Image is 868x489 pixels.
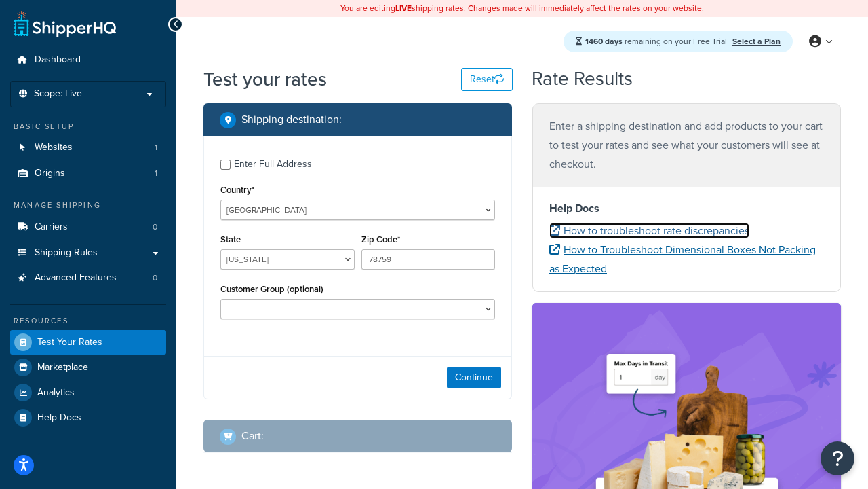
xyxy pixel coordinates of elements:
[395,2,412,14] b: LIVE
[549,242,816,276] a: How to Troubleshoot Dimensional Boxes Not Packing as Expected
[585,35,623,48] strong: 1460 days
[155,142,157,153] span: 1
[155,168,157,179] span: 1
[35,221,68,233] span: Carriers
[35,168,65,179] span: Origins
[10,266,166,291] li: Advanced Features
[585,35,729,48] span: remaining on your Free Trial
[153,221,157,233] span: 0
[10,405,166,430] a: Help Docs
[461,68,513,91] button: Reset
[220,234,241,244] label: State
[549,223,749,238] a: How to troubleshoot rate discrepancies
[10,200,166,211] div: Manage Shipping
[241,113,342,126] h2: Shipping destination :
[35,247,98,259] span: Shipping Rules
[10,215,166,240] a: Carriers0
[220,160,231,170] input: Enter Full Address
[10,380,166,405] a: Analytics
[10,121,166,132] div: Basic Setup
[37,362,88,374] span: Marketplace
[37,337,102,348] span: Test Your Rates
[34,88,82,100] span: Scope: Live
[37,387,75,399] span: Analytics
[10,161,166,186] a: Origins1
[10,135,166,160] li: Websites
[10,240,166,266] a: Shipping Rules
[234,155,312,174] div: Enter Full Address
[35,142,73,153] span: Websites
[549,200,824,217] h4: Help Docs
[220,185,254,195] label: Country*
[10,135,166,160] a: Websites1
[821,441,854,475] button: Open Resource Center
[532,69,633,90] h2: Rate Results
[35,272,117,284] span: Advanced Features
[10,161,166,186] li: Origins
[10,315,166,327] div: Resources
[10,330,166,355] a: Test Your Rates
[153,272,157,284] span: 0
[37,412,81,424] span: Help Docs
[10,48,166,73] a: Dashboard
[447,367,501,388] button: Continue
[361,234,400,244] label: Zip Code*
[241,430,264,442] h2: Cart :
[203,66,327,92] h1: Test your rates
[10,355,166,380] a: Marketplace
[10,215,166,240] li: Carriers
[35,54,81,66] span: Dashboard
[220,284,323,294] label: Customer Group (optional)
[10,266,166,291] a: Advanced Features0
[549,117,824,174] p: Enter a shipping destination and add products to your cart to test your rates and see what your c...
[732,35,781,48] a: Select a Plan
